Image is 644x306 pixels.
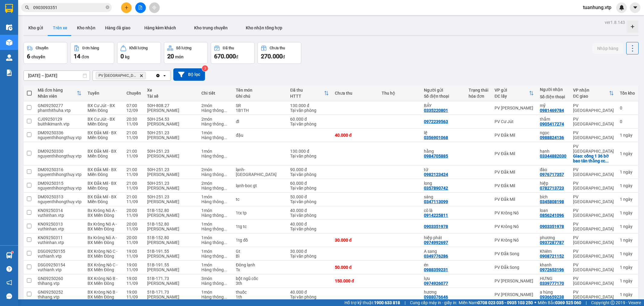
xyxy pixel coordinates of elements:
span: ... [224,108,227,113]
div: 0981469784 [540,108,564,113]
button: Chuyến6chuyến [24,42,67,64]
button: aim [149,2,160,13]
div: 50H-251.23 [147,181,195,186]
div: Tại văn phòng [290,199,329,204]
div: 11/09 [127,172,141,177]
span: ... [224,122,227,126]
span: close-circle [106,5,109,9]
span: 20 [167,53,174,60]
div: 90.000 đ [290,167,329,172]
div: lệ [424,130,463,135]
div: [PERSON_NAME] [147,135,195,140]
button: Bộ lọc [173,68,205,81]
div: 0984705885 [424,154,448,158]
div: Đơn hàng [82,46,99,50]
span: ngày [623,210,633,215]
sup: 3 [202,65,208,71]
div: Đã thu [290,88,324,93]
div: 1 [620,224,635,229]
div: Hàng thông thường [201,122,230,126]
div: VP nhận [573,88,609,93]
div: DM09250336 [38,130,82,135]
span: aim [152,5,156,10]
div: ngọc [540,130,567,135]
div: nguyenthihongthuy.vtp [38,135,82,140]
div: 11/09 [127,199,141,204]
th: Toggle SortBy [35,85,85,101]
span: ... [224,213,227,218]
div: long [424,181,463,186]
span: chuyến [31,54,45,59]
span: ... [224,172,227,177]
button: Đơn hàng14đơn [70,42,114,64]
svg: open [162,73,167,78]
button: file-add [135,2,146,13]
div: 1tg đồ [236,238,284,243]
div: 03344882030 [540,154,566,158]
div: 50H-808.27 [147,103,195,108]
span: ngày [623,151,633,156]
div: Thu hộ [382,91,418,96]
div: Tại văn phòng [290,172,329,177]
th: Toggle SortBy [492,85,537,101]
div: Hàng thông thường [201,135,230,140]
div: vuthinhan.vtp [38,240,82,245]
span: BX Cư Jút - BX Miền Đông [88,117,115,126]
div: Tài xế [147,94,195,99]
input: Tìm tên, số ĐT hoặc mã đơn [33,4,104,11]
div: 21:00 [127,130,141,135]
div: Đã thu [223,46,234,50]
img: warehouse-icon [6,39,12,46]
div: cô là [424,208,463,213]
div: 0335220801 [424,108,448,113]
div: Số điện thoại [424,94,463,99]
span: BX Đắk Mil - BX Miền Đông [88,149,117,158]
div: Hàng thông thường [201,240,230,245]
div: PV [GEOGRAPHIC_DATA] [573,103,614,113]
span: Hàng kèm khách [144,25,176,30]
div: 0356901068 [424,135,448,140]
div: Số điện thoại [540,94,567,99]
div: hằng [424,149,463,154]
div: 11/09 [127,122,141,126]
div: Người nhận [540,87,567,92]
div: Tại văn phòng [290,108,329,113]
button: Hàng đã giao [100,21,135,35]
div: đào [540,167,567,172]
div: 0974992697 [424,240,448,245]
div: 60.000 đ [290,181,329,186]
div: tc [236,197,284,202]
div: 0914225811 [424,213,448,218]
div: hạnh [540,149,567,154]
div: 11/09 [127,226,141,231]
div: 0357890742 [424,186,448,190]
span: 14 [74,53,80,60]
div: DM09250313 [38,194,82,199]
span: BX Đắk Mil - BX Miền Đông [88,181,117,190]
div: [PERSON_NAME] [147,154,195,158]
span: plus [124,5,129,10]
div: Chuyến [127,91,141,96]
div: PV Krông Nô [495,238,534,243]
div: Số lượng [176,46,191,50]
div: 130.000 đ [290,103,329,108]
img: warehouse-icon [6,24,12,31]
span: BX Cư Jút - BX Miền Đông [88,103,115,113]
div: 1 món [201,194,230,199]
button: plus [121,2,132,13]
button: Chưa thu270.000đ [258,42,301,64]
div: 51B-191.55 [147,249,195,254]
div: Hàng thông thường [201,226,230,231]
button: Số lượng20món [164,42,208,64]
div: 1B1TH [236,108,284,113]
span: 270.000 [261,53,283,60]
div: [PERSON_NAME] [147,186,195,190]
div: [PERSON_NAME] [147,240,195,245]
div: PV Krông Nô [495,210,534,215]
span: Kho nhận tổng hợp [246,25,282,30]
div: PV [GEOGRAPHIC_DATA] [573,167,614,177]
div: 2 món [201,167,230,172]
div: loan [540,208,567,213]
div: 1 món [201,235,230,240]
button: Khối lượng0kg [117,42,161,64]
